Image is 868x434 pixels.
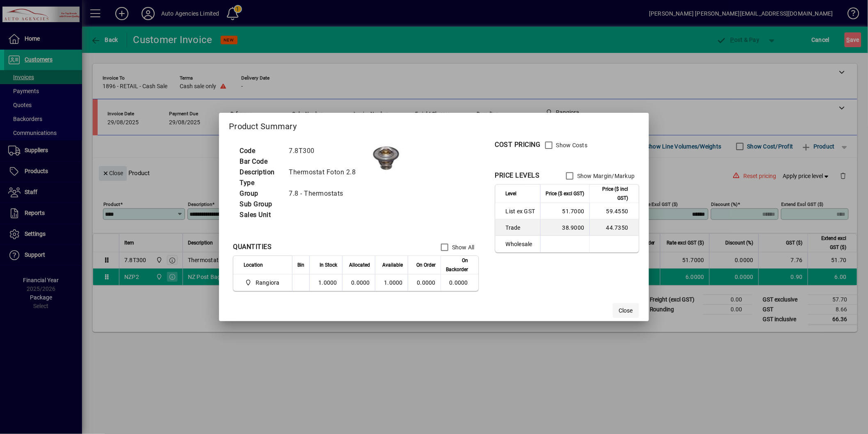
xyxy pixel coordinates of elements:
[506,189,517,198] span: Level
[382,260,403,270] span: Available
[506,240,535,248] span: Wholesale
[589,203,639,219] td: 59.4550
[219,113,649,137] h2: Product Summary
[256,279,280,287] span: Rangiora
[285,167,365,178] td: Thermostat Foton 2.8
[297,260,304,270] span: Bin
[342,274,375,291] td: 0.0000
[555,141,588,149] label: Show Costs
[613,303,639,318] button: Close
[285,146,365,156] td: 7.8T300
[495,171,540,180] div: PRICE LEVELS
[506,207,535,215] span: List ex GST
[540,219,589,236] td: 38.9000
[619,306,633,315] span: Close
[244,260,263,270] span: Location
[349,260,370,270] span: Allocated
[235,156,285,167] td: Bar Code
[235,199,285,210] td: Sub Group
[540,203,589,219] td: 51.7000
[233,242,272,252] div: QUANTITIES
[320,260,337,270] span: In Stock
[235,188,285,199] td: Group
[235,210,285,220] td: Sales Unit
[441,274,478,291] td: 0.0000
[576,172,635,180] label: Show Margin/Markup
[446,256,468,274] span: On Backorder
[595,185,628,203] span: Price ($ incl GST)
[285,188,365,199] td: 7.8 - Thermostats
[235,167,285,178] td: Description
[546,189,585,198] span: Price ($ excl GST)
[495,140,541,150] div: COST PRICING
[417,279,436,286] span: 0.0000
[589,219,639,236] td: 44.7350
[416,260,436,270] span: On Order
[235,178,285,188] td: Type
[309,274,342,291] td: 1.0000
[506,224,535,232] span: Trade
[365,137,407,178] img: contain
[244,278,283,288] span: Rangiora
[235,146,285,156] td: Code
[375,274,408,291] td: 1.0000
[450,243,475,251] label: Show All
